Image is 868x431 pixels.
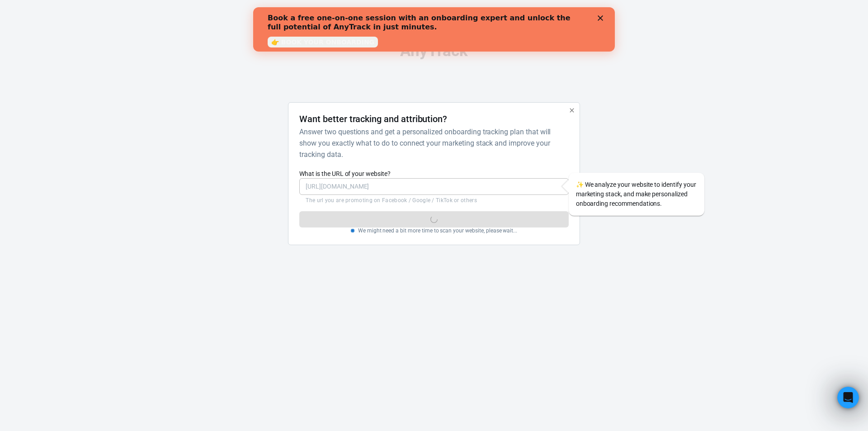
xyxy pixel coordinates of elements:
[208,43,660,59] div: AnyTrack
[358,227,517,234] p: We might need a bit more time to scan your website, please wait...
[299,169,568,178] label: What is the URL of your website?
[299,178,568,195] input: https://yourwebsite.com/landing-page
[299,114,447,124] h4: Want better tracking and attribution?
[344,8,354,14] div: Close
[837,387,859,408] iframe: Intercom live chat
[569,173,704,216] div: We analyze your website to identify your marketing stack, and make personalized onboarding recomm...
[576,181,584,188] span: sparkles
[253,7,615,52] iframe: Intercom live chat banner
[299,126,565,160] h6: Answer two questions and get a personalized onboarding tracking plan that will show you exactly w...
[306,197,562,204] p: The url you are promoting on Facebook / Google / TikTok or others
